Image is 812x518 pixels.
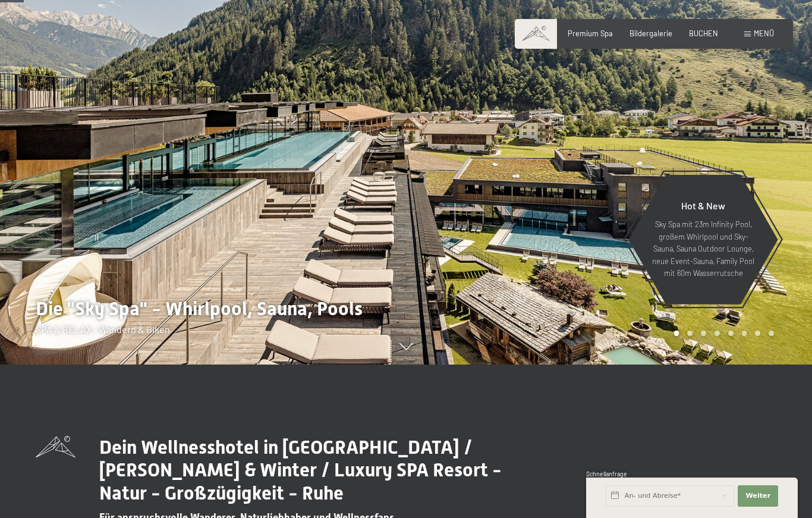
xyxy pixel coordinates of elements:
a: Hot & New Sky Spa mit 23m Infinity Pool, großem Whirlpool und Sky-Sauna, Sauna Outdoor Lounge, ne... [628,174,779,305]
div: Carousel Page 6 [742,331,747,336]
div: Carousel Pagination [670,331,774,336]
button: Weiter [738,485,778,507]
a: BUCHEN [689,29,718,38]
div: Carousel Page 7 [755,331,760,336]
span: Schnellanfrage [586,470,627,478]
div: Carousel Page 3 [701,331,706,336]
div: Carousel Page 8 [769,331,774,336]
div: Carousel Page 1 (Current Slide) [674,331,679,336]
div: Carousel Page 2 [687,331,693,336]
span: Menü [754,29,774,38]
a: Premium Spa [568,29,613,38]
p: Sky Spa mit 23m Infinity Pool, großem Whirlpool und Sky-Sauna, Sauna Outdoor Lounge, neue Event-S... [652,218,755,279]
div: Carousel Page 4 [715,331,720,336]
div: Carousel Page 5 [728,331,734,336]
span: Dein Wellnesshotel in [GEOGRAPHIC_DATA] / [PERSON_NAME] & Winter / Luxury SPA Resort - Natur - Gr... [99,436,502,504]
span: Weiter [745,491,770,501]
span: Hot & New [681,200,725,211]
a: Bildergalerie [630,29,672,38]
